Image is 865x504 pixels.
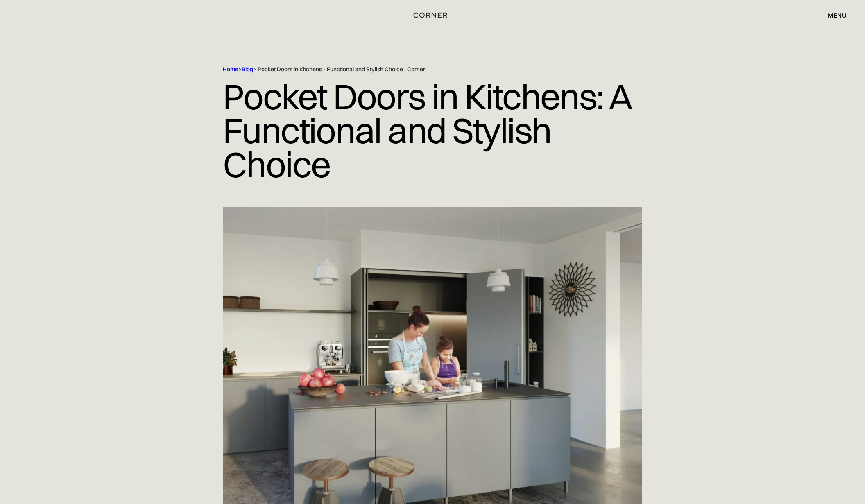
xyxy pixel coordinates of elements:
a: Blog [242,66,253,73]
a: Home [223,66,238,73]
a: home [395,10,471,20]
div: > > Pocket Doors in Kitchens - Functional and Stylish Choice | Corner [223,66,608,73]
div: menu [820,8,847,22]
h1: Pocket Doors in Kitchens: A Functional and Stylish Choice [223,73,642,188]
div: menu [828,12,847,18]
